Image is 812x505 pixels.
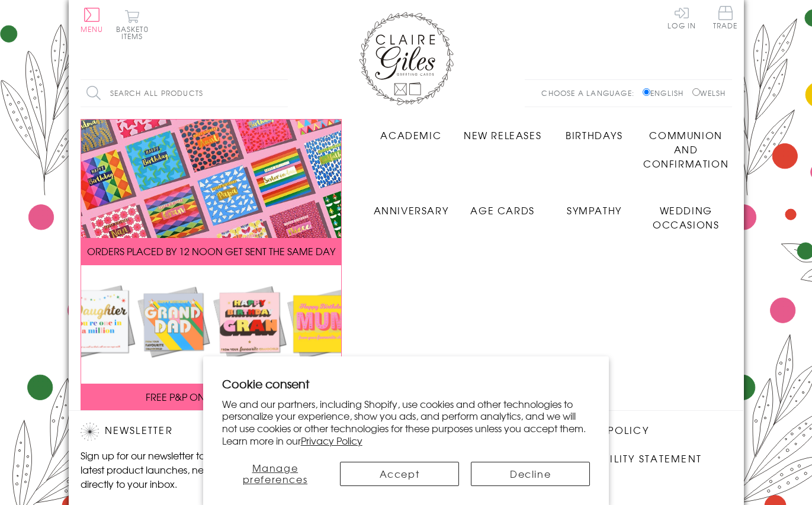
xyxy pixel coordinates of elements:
a: Wedding Occasions [640,194,732,231]
a: Log In [667,6,696,29]
label: Welsh [692,88,726,98]
button: Basket0 items [116,9,149,40]
a: Anniversary [365,194,457,217]
span: Menu [81,24,104,34]
input: English [643,88,650,96]
a: Trade [713,6,738,31]
img: Claire Giles Greetings Cards [359,12,454,105]
span: Anniversary [374,203,449,217]
p: Sign up for our newsletter to receive the latest product launches, news and offers directly to yo... [81,448,282,491]
span: Communion and Confirmation [643,128,728,171]
button: Accept [340,462,459,486]
a: Accessibility Statement [554,451,702,467]
span: Wedding Occasions [653,203,719,231]
a: Sympathy [548,194,640,217]
input: Welsh [692,88,700,96]
a: Academic [365,119,457,142]
a: Age Cards [457,194,548,217]
span: 0 items [121,24,149,41]
span: Age Cards [470,203,534,217]
span: Sympathy [567,203,622,217]
a: Privacy Policy [301,433,362,448]
span: Academic [380,128,441,142]
h2: Cookie consent [222,375,590,392]
a: Communion and Confirmation [640,119,732,171]
button: Decline [471,462,590,486]
p: Choose a language: [541,88,640,98]
input: Search [276,80,288,107]
span: Birthdays [566,128,622,142]
label: English [643,88,689,98]
a: New Releases [457,119,548,142]
span: Manage preferences [243,461,308,486]
input: Search all products [81,80,288,107]
p: We and our partners, including Shopify, use cookies and other technologies to personalize your ex... [222,398,590,447]
button: Menu [81,8,104,33]
a: Birthdays [548,119,640,142]
span: Trade [713,6,738,29]
span: ORDERS PLACED BY 12 NOON GET SENT THE SAME DAY [87,244,335,258]
span: FREE P&P ON ALL UK ORDERS [146,390,276,404]
span: New Releases [464,128,541,142]
h2: Newsletter [81,423,282,440]
button: Manage preferences [222,462,328,486]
